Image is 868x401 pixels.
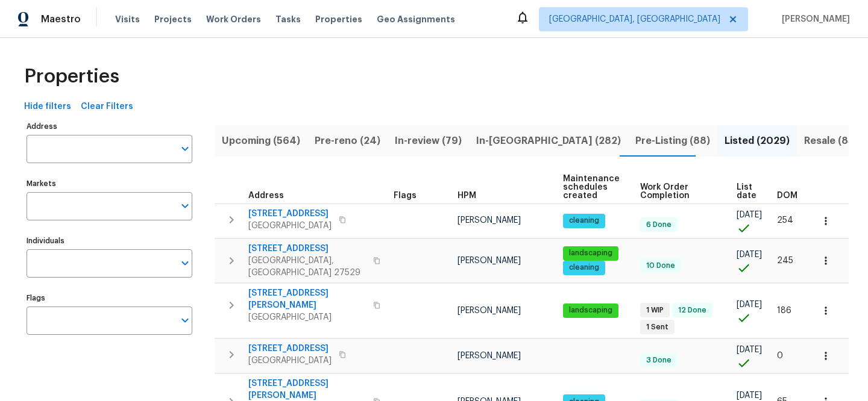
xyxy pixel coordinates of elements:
span: Maintenance schedules created [563,175,620,200]
span: 1 Sent [641,322,673,332]
span: Tasks [275,15,301,23]
span: Work Order Completion [640,183,716,200]
span: [STREET_ADDRESS] [248,343,332,355]
span: 3 Done [641,355,676,365]
span: Work Orders [206,13,261,25]
span: 12 Done [673,305,711,316]
span: [DATE] [737,300,762,309]
span: Upcoming (564) [222,132,300,149]
label: Markets [27,180,192,187]
span: In-[GEOGRAPHIC_DATA] (282) [476,132,621,149]
span: [PERSON_NAME] [458,256,521,265]
span: [DATE] [737,250,762,259]
span: 6 Done [641,220,676,230]
span: [GEOGRAPHIC_DATA] [248,311,366,323]
label: Individuals [27,237,192,244]
span: 254 [777,216,793,225]
span: Address [248,191,284,200]
span: landscaping [564,305,617,316]
span: [GEOGRAPHIC_DATA] [248,220,332,232]
button: Clear Filters [76,96,138,118]
button: Open [177,312,193,329]
span: Listed (2029) [725,132,790,149]
span: 0 [777,352,783,360]
span: [GEOGRAPHIC_DATA] [248,355,332,367]
button: Open [177,140,193,157]
span: [DATE] [737,211,762,219]
label: Flags [27,294,192,302]
span: [PERSON_NAME] [777,13,850,25]
span: List date [737,183,756,200]
span: [PERSON_NAME] [458,306,521,315]
span: Clear Filters [81,99,133,114]
span: Properties [24,70,119,82]
span: [DATE] [737,391,762,400]
span: [STREET_ADDRESS] [248,208,332,220]
span: Projects [154,13,192,25]
span: [PERSON_NAME] [458,216,521,225]
span: 245 [777,256,793,265]
span: Visits [115,13,140,25]
label: Address [27,123,192,130]
button: Open [177,197,193,214]
button: Hide filters [19,96,76,118]
span: cleaning [564,216,604,226]
span: Pre-Listing (88) [635,132,710,149]
span: landscaping [564,248,617,258]
span: Geo Assignments [377,13,455,25]
span: Pre-reno (24) [315,132,380,149]
button: Open [177,255,193,272]
span: [PERSON_NAME] [458,352,521,360]
span: DOM [777,191,797,200]
span: Properties [315,13,362,25]
span: HPM [458,191,476,200]
span: Flags [394,191,417,200]
span: [STREET_ADDRESS] [248,243,366,255]
span: [STREET_ADDRESS][PERSON_NAME] [248,287,366,311]
span: [GEOGRAPHIC_DATA], [GEOGRAPHIC_DATA] 27529 [248,255,366,279]
span: cleaning [564,263,604,273]
span: [DATE] [737,346,762,354]
span: 186 [777,306,791,315]
span: Resale (859) [804,132,864,149]
span: 1 WIP [641,305,668,316]
span: Hide filters [24,99,71,114]
span: [GEOGRAPHIC_DATA], [GEOGRAPHIC_DATA] [549,13,720,25]
span: In-review (79) [395,132,462,149]
span: Maestro [41,13,81,25]
span: 10 Done [641,261,680,271]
